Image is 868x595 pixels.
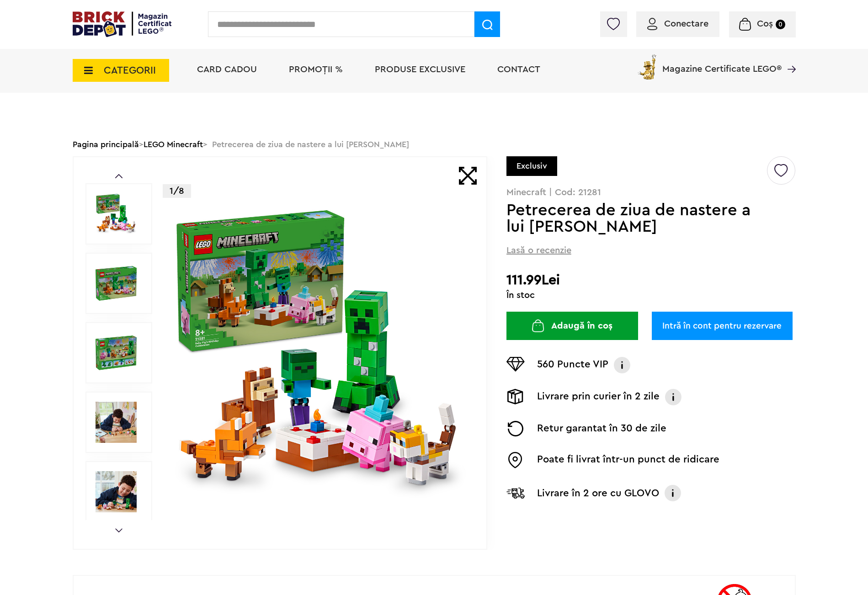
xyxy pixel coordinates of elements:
p: Poate fi livrat într-un punct de ridicare [537,452,719,468]
img: Puncte VIP [506,357,525,372]
a: Magazine Certificate LEGO® [782,53,796,62]
img: Petrecerea de ziua de nastere a lui Purcelus [96,193,137,234]
p: 1/8 [163,184,191,198]
img: Petrecerea de ziua de nastere a lui Purcelus LEGO 21281 [96,332,137,373]
img: Info livrare prin curier [664,389,682,405]
img: Petrecerea de ziua de nastere a lui Purcelus [172,206,466,500]
p: Minecraft | Cod: 21281 [506,188,796,197]
img: LEGO Minecraft Petrecerea de ziua de nastere a lui Purcelus [96,471,137,512]
img: Livrare [506,389,525,404]
span: Conectare [664,19,708,28]
div: > > Petrecerea de ziua de nastere a lui [PERSON_NAME] [73,133,796,156]
span: Magazine Certificate LEGO® [662,53,782,74]
div: În stoc [506,291,796,300]
h1: Petrecerea de ziua de nastere a lui [PERSON_NAME] [506,202,766,235]
div: Exclusiv [506,156,557,176]
a: Prev [115,174,122,178]
p: Livrare în 2 ore cu GLOVO [537,486,659,500]
a: LEGO Minecraft [144,140,203,149]
span: Lasă o recenzie [506,244,571,257]
img: Livrare Glovo [506,487,525,499]
a: Card Cadou [197,65,257,74]
a: Pagina principală [73,140,139,149]
button: Adaugă în coș [506,312,638,340]
span: Coș [757,19,773,28]
a: Produse exclusive [375,65,465,74]
a: Intră în cont pentru rezervare [652,312,793,340]
img: Info livrare cu GLOVO [664,484,682,502]
h2: 111.99Lei [506,272,796,288]
a: PROMOȚII % [289,65,343,74]
a: Contact [497,65,540,74]
span: CATEGORII [104,65,156,75]
img: Returnare [506,421,525,436]
img: Info VIP [613,357,631,373]
p: Retur garantat în 30 de zile [537,421,666,436]
img: Easybox [506,452,525,468]
img: Petrecerea de ziua de nastere a lui Purcelus [96,263,137,304]
a: Next [115,528,122,532]
p: Livrare prin curier în 2 zile [537,389,660,405]
a: Conectare [647,19,708,28]
img: Seturi Lego Petrecerea de ziua de nastere a lui Purcelus [96,402,137,443]
small: 0 [776,20,785,29]
p: 560 Puncte VIP [537,357,608,373]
